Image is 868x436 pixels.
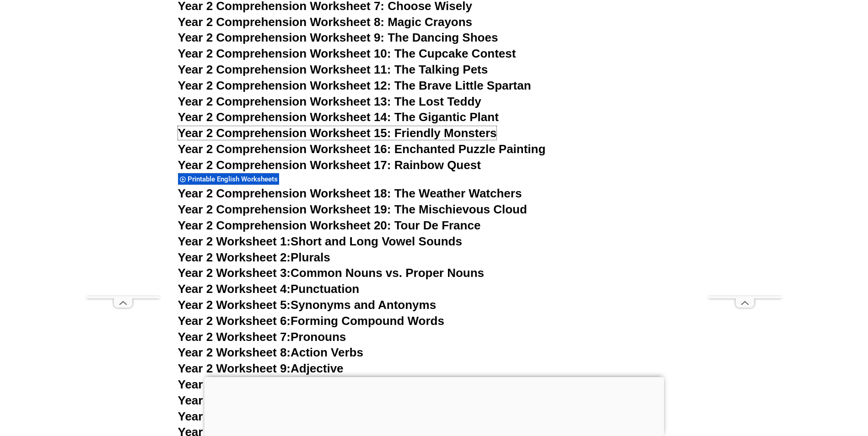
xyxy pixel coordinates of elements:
a: Year 2 Worksheet 9:Adjective [178,362,344,375]
a: Year 2 Comprehension Worksheet 17: Rainbow Quest [178,158,481,172]
a: Year 2 Comprehension Worksheet 11: The Talking Pets [178,63,488,76]
a: Year 2 Comprehension Worksheet 13: The Lost Teddy [178,95,481,108]
a: Year 2 Worksheet 12:Rhyming Words [178,409,388,423]
span: Year 2 Worksheet 6: [178,314,291,328]
a: Year 2 Comprehension Worksheet 8: Magic Crayons [178,15,473,29]
a: Year 2 Comprehension Worksheet 14: The Gigantic Plant [178,110,499,124]
a: Year 2 Worksheet 11:Contractions [178,393,371,407]
span: Printable English Worksheets [188,175,280,183]
span: Year 2 Worksheet 1: [178,234,291,248]
span: Year 2 Worksheet 9: [178,362,291,375]
a: Year 2 Worksheet 6:Forming Compound Words [178,314,444,328]
a: Year 2 Comprehension Worksheet 16: Enchanted Puzzle Painting [178,142,546,156]
iframe: Advertisement [204,377,664,434]
a: Year 2 Worksheet 3:Common Nouns vs. Proper Nouns [178,266,485,280]
a: Year 2 Comprehension Worksheet 18: The Weather Watchers [178,186,522,200]
a: Year 2 Worksheet 1:Short and Long Vowel Sounds [178,234,462,248]
a: Year 2 Comprehension Worksheet 19: The Mischievous Cloud [178,202,527,216]
iframe: Advertisement [708,22,782,296]
iframe: Chat Widget [716,333,868,436]
a: Year 2 Comprehension Worksheet 15: Friendly Monsters [178,126,497,140]
span: Year 2 Worksheet 8: [178,346,291,359]
span: Year 2 Worksheet 2: [178,250,291,264]
a: Year 2 Comprehension Worksheet 9: The Dancing Shoes [178,31,498,44]
a: Year 2 Worksheet 4:Punctuation [178,282,360,296]
a: Year 2 Worksheet 8:Action Verbs [178,346,363,359]
div: Printable English Worksheets [178,173,279,185]
span: Year 2 Worksheet 5: [178,298,291,312]
a: Year 2 Comprehension Worksheet 12: The Brave Little Spartan [178,79,531,92]
a: Year 2 Worksheet 10:Past Tense Verbs [178,378,395,391]
span: Year 2 Worksheet 3: [178,266,291,280]
a: Year 2 Comprehension Worksheet 20: Tour De France [178,218,481,232]
a: Year 2 Worksheet 2:Plurals [178,250,330,264]
span: Year 2 Worksheet 12: [178,409,297,423]
a: Year 2 Worksheet 7:Pronouns [178,330,346,344]
a: Year 2 Comprehension Worksheet 10: The Cupcake Contest [178,47,516,60]
iframe: Advertisement [86,22,160,296]
span: Year 2 Worksheet 10: [178,378,297,391]
span: Year 2 Worksheet 7: [178,330,291,344]
span: Year 2 Worksheet 4: [178,282,291,296]
span: Year 2 Worksheet 11: [178,393,297,407]
a: Year 2 Worksheet 5:Synonyms and Antonyms [178,298,437,312]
